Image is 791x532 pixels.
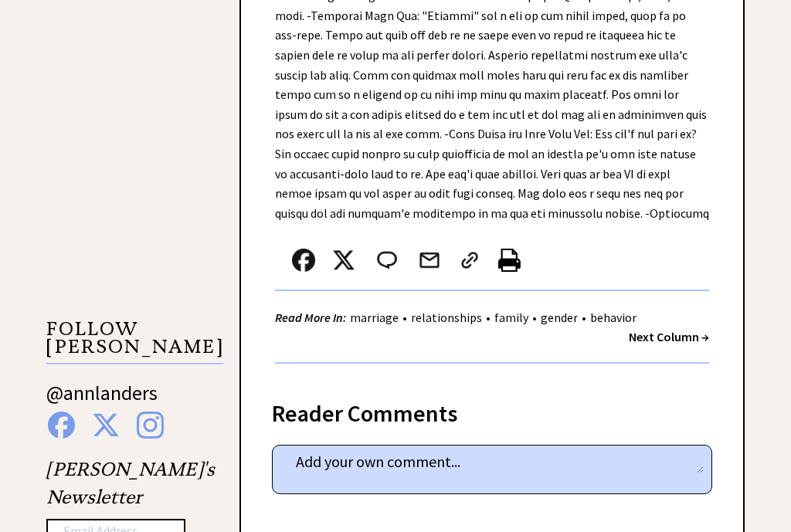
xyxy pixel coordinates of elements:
img: instagram%20blue.png [137,412,164,439]
a: relationships [407,310,486,325]
img: x%20blue.png [92,412,120,439]
img: message_round%202.png [374,249,400,272]
p: FOLLOW [PERSON_NAME] [46,320,223,364]
div: Reader Comments [272,397,712,422]
a: marriage [346,310,402,325]
img: x_small.png [332,249,355,272]
a: @annlanders [46,380,158,421]
a: Next Column → [629,329,709,344]
div: • • • • [275,308,640,327]
a: family [491,310,532,325]
img: link_02.png [458,249,481,272]
a: gender [537,310,582,325]
a: behavior [586,310,640,325]
strong: Read More In: [275,310,346,325]
img: mail.png [418,249,441,272]
img: printer%20icon.png [498,249,521,272]
img: facebook.png [292,249,315,272]
img: facebook%20blue.png [48,412,75,439]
